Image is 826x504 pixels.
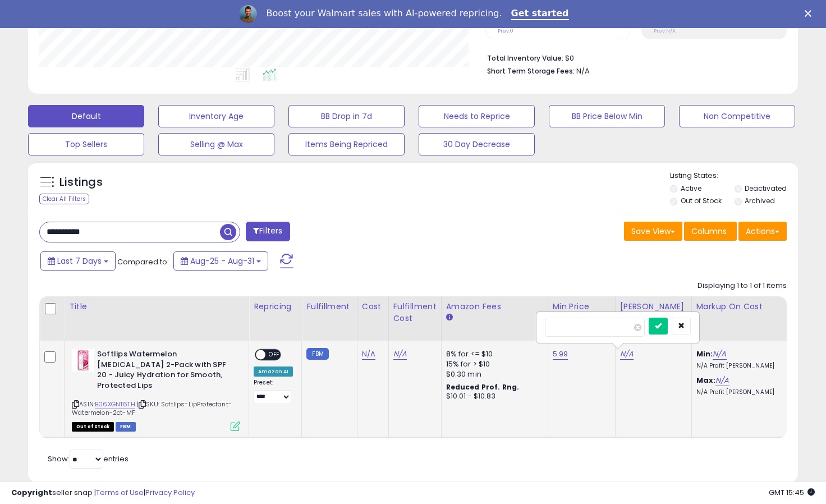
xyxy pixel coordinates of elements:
[28,133,144,155] button: Top Sellers
[393,349,407,360] a: N/A
[446,369,539,379] div: $0.30 min
[72,400,232,416] span: | SKU: Softlips-LipProtectant-Watermelon-2ct-MF
[738,222,787,241] button: Actions
[173,251,268,271] button: Aug-25 - Aug-31
[11,487,52,498] strong: Copyright
[362,349,375,360] a: N/A
[39,194,89,204] div: Clear All Filters
[246,222,290,241] button: Filters
[419,133,535,155] button: 30 Day Decrease
[254,379,293,404] div: Preset:
[670,171,798,181] p: Listing States:
[681,184,701,193] label: Active
[654,28,676,34] small: Prev: N/A
[288,133,405,155] button: Items Being Repriced
[553,301,611,313] div: Min Price
[158,133,274,155] button: Selling @ Max
[696,388,790,396] p: N/A Profit [PERSON_NAME]
[393,301,437,324] div: Fulfillment Cost
[362,301,384,313] div: Cost
[446,349,539,359] div: 8% for <= $10
[72,349,94,372] img: 41FGW49lBmL._SL40_.jpg
[715,375,729,386] a: N/A
[117,256,169,267] span: Compared to:
[487,51,779,64] li: $0
[487,66,575,76] b: Short Term Storage Fees:
[553,349,568,360] a: 5.99
[696,375,716,386] b: Max:
[11,488,195,498] div: seller snap | |
[498,28,513,34] small: Prev: 0
[446,301,543,313] div: Amazon Fees
[487,53,563,63] b: Total Inventory Value:
[446,392,539,401] div: $10.01 - $10.83
[691,296,798,341] th: The percentage added to the cost of goods (COGS) that forms the calculator for Min & Max prices.
[97,349,233,393] b: Softlips Watermelon [MEDICAL_DATA] 2-Pack with SPF 20 - Juicy Hydration for Smooth, Protected Lips
[691,226,727,237] span: Columns
[679,105,795,127] button: Non Competitive
[72,422,114,432] span: All listings that are currently out of stock and unavailable for purchase on Amazon
[48,453,129,464] span: Show: entries
[288,105,405,127] button: BB Drop in 7d
[684,222,737,241] button: Columns
[446,313,453,323] small: Amazon Fees.
[511,8,569,20] a: Get started
[69,301,244,313] div: Title
[57,255,102,267] span: Last 7 Days
[265,350,283,360] span: OFF
[696,349,713,359] b: Min:
[96,487,144,498] a: Terms of Use
[549,105,665,127] button: BB Price Below Min
[805,10,816,17] div: Close
[254,366,293,377] div: Amazon AI
[696,301,793,313] div: Markup on Cost
[681,196,722,205] label: Out of Stock
[40,251,116,271] button: Last 7 Days
[116,422,136,432] span: FBM
[254,301,297,313] div: Repricing
[59,175,103,190] h5: Listings
[620,301,687,313] div: [PERSON_NAME]
[620,349,634,360] a: N/A
[446,359,539,369] div: 15% for > $10
[713,349,726,360] a: N/A
[446,382,520,392] b: Reduced Prof. Rng.
[190,255,254,267] span: Aug-25 - Aug-31
[624,222,682,241] button: Save View
[95,400,135,409] a: B06XGNT6TH
[745,184,787,193] label: Deactivated
[697,281,787,291] div: Displaying 1 to 1 of 1 items
[419,105,535,127] button: Needs to Reprice
[145,487,195,498] a: Privacy Policy
[239,5,257,23] img: Profile image for Adrian
[158,105,274,127] button: Inventory Age
[306,301,352,313] div: Fulfillment
[696,362,790,370] p: N/A Profit [PERSON_NAME]
[28,105,144,127] button: Default
[72,349,240,430] div: ASIN:
[266,8,502,19] div: Boost your Walmart sales with AI-powered repricing.
[745,196,775,205] label: Archived
[306,348,328,360] small: FBM
[576,66,590,76] span: N/A
[769,487,815,498] span: 2025-09-9 15:45 GMT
